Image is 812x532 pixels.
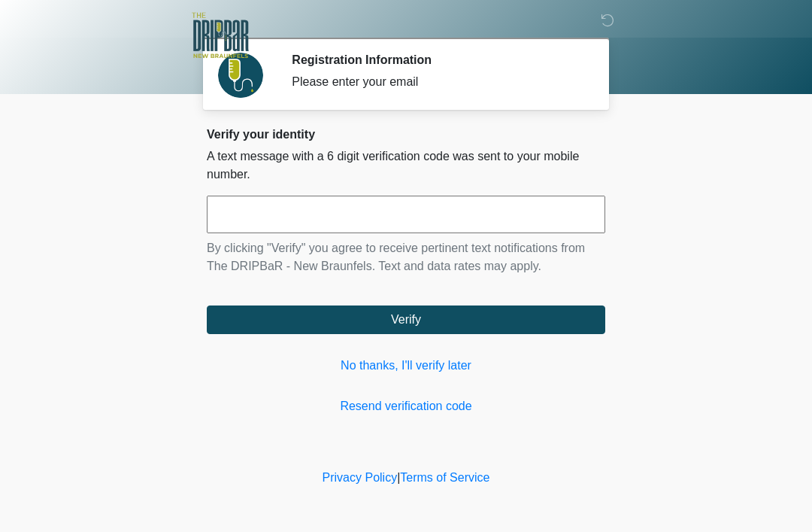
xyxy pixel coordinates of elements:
[207,357,605,375] a: No thanks, I'll verify later
[207,397,605,415] a: Resend verification code
[400,471,489,484] a: Terms of Service
[207,239,605,275] p: By clicking "Verify" you agree to receive pertinent text notifications from The DRIPBaR - New Bra...
[218,53,263,98] img: Agent Avatar
[207,147,605,184] p: A text message with a 6 digit verification code was sent to your mobile number.
[207,306,605,334] button: Verify
[323,471,398,484] a: Privacy Policy
[292,73,583,91] div: Please enter your email
[207,127,605,141] h2: Verify your identity
[397,471,400,484] a: |
[192,11,249,60] img: The DRIPBaR - New Braunfels Logo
